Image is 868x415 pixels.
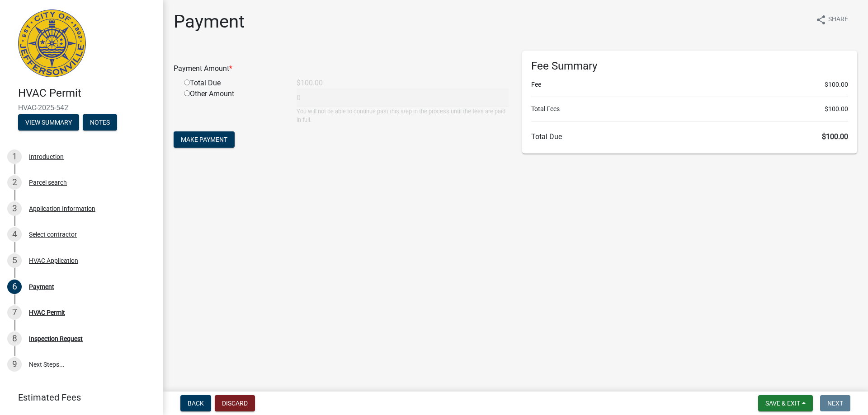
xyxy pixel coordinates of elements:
span: Back [188,400,204,407]
div: Select contractor [29,231,77,238]
i: share [816,14,826,25]
h4: HVAC Permit [18,87,156,100]
button: Next [820,395,850,411]
span: HVAC-2025-542 [18,103,145,112]
div: 8 [7,331,22,346]
wm-modal-confirm: Notes [83,119,117,126]
div: 6 [7,280,22,294]
div: 1 [7,149,22,164]
div: HVAC Permit [29,309,65,316]
div: Parcel search [29,179,67,186]
div: 2 [7,175,22,190]
span: $100.00 [825,104,848,114]
button: View Summary [18,114,79,131]
span: $100.00 [822,132,848,141]
div: Introduction [29,154,64,160]
div: Other Amount [177,89,290,124]
div: 9 [7,357,22,372]
wm-modal-confirm: Summary [18,119,79,126]
h6: Total Due [531,132,848,141]
span: Make Payment [181,136,227,143]
button: shareShare [808,11,855,28]
div: 4 [7,227,22,242]
a: Estimated Fees [7,388,148,406]
img: City of Jeffersonville, Indiana [18,9,86,77]
li: Total Fees [531,104,848,114]
div: Total Due [177,78,290,89]
div: Application Information [29,205,95,212]
span: Next [827,400,843,407]
button: Make Payment [174,131,235,148]
button: Back [180,395,211,411]
div: 5 [7,253,22,268]
span: Share [828,14,848,25]
li: Fee [531,80,848,89]
div: Payment Amount [167,63,515,74]
button: Notes [83,114,117,131]
div: HVAC Application [29,257,78,264]
div: 7 [7,305,22,320]
button: Save & Exit [758,395,813,411]
h6: Fee Summary [531,60,848,73]
div: Inspection Request [29,336,83,342]
span: $100.00 [825,80,848,89]
div: 3 [7,201,22,216]
div: Payment [29,284,54,290]
h1: Payment [174,11,245,33]
span: Save & Exit [765,400,800,407]
button: Discard [215,395,255,411]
